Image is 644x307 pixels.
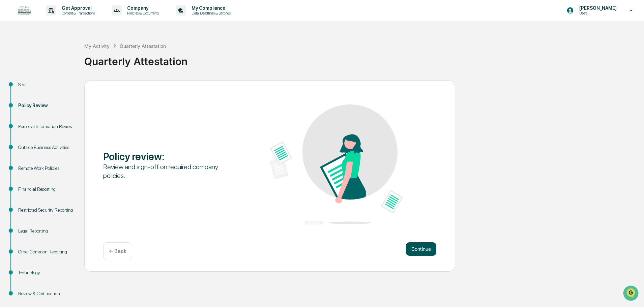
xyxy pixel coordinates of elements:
span: Data Lookup [13,98,42,104]
a: 🗄️Attestations [46,82,86,94]
div: Start [18,81,74,88]
button: Continue [406,242,436,256]
div: Restricted Security Reporting [18,207,74,214]
iframe: Open customer support [622,285,641,303]
p: How can we help? [7,14,123,25]
div: 🔎 [7,98,12,104]
img: Policy review [270,104,403,224]
a: 🖐️Preclearance [4,82,46,94]
div: Other Common Reporting [18,248,74,255]
p: Company [122,5,162,11]
img: logo [16,4,32,17]
p: Users [574,11,620,16]
div: Technology [18,269,74,276]
div: Outside Business Activities [18,144,74,151]
div: My Activity [84,43,110,49]
span: Preclearance [13,85,43,92]
div: Quarterly Attestation [120,43,166,49]
p: Get Approval [56,5,98,11]
div: Review and sign-off on required company policies. [103,162,236,180]
div: Legal Reporting [18,227,74,235]
div: We're available if you need us! [23,58,85,64]
div: Policy Review [18,102,74,109]
a: 🔎Data Lookup [4,95,45,107]
div: 🖐️ [7,86,12,91]
div: Remote Work Policies [18,165,74,172]
img: 1746055101610-c473b297-6a78-478c-a979-82029cc54cd1 [7,52,19,64]
p: My Compliance [186,5,234,11]
p: Content & Transactions [56,11,98,16]
div: Financial Reporting [18,186,74,193]
div: 🗄️ [49,86,54,91]
p: Policies & Documents [122,11,162,16]
div: Quarterly Attestation [84,50,641,67]
div: Review & Certification [18,290,74,297]
div: Personal Information Review [18,123,74,130]
p: [PERSON_NAME] [574,5,620,11]
p: ← Back [109,248,126,254]
a: Powered byPylon [48,114,82,119]
div: Policy review : [103,150,236,162]
button: Start new chat [115,54,123,62]
span: Attestations [56,85,84,92]
span: Pylon [67,114,82,119]
div: Start new chat [23,52,111,58]
p: Data, Deadlines & Settings [186,11,234,16]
